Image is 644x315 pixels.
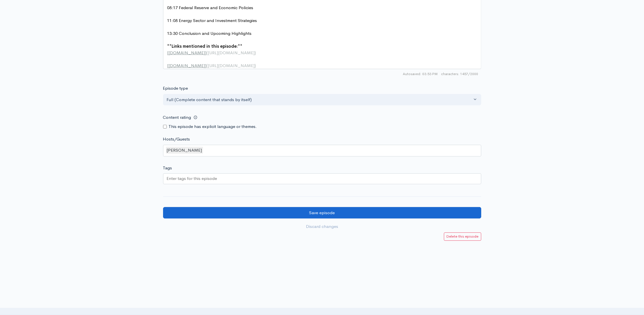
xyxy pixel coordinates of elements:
input: Save episode [163,207,481,219]
span: ) [255,50,256,55]
span: ] [205,63,207,68]
label: This episode has explicit language or themes. [169,123,257,130]
a: Discard changes [163,221,481,232]
input: Enter tags for this episode [167,175,218,182]
span: 1457/2000 [441,71,478,77]
span: ) [255,63,256,68]
div: [PERSON_NAME] [166,147,203,154]
span: [DOMAIN_NAME] [169,50,205,55]
span: [ [167,63,169,68]
span: ( [207,63,208,68]
span: ] [205,50,207,55]
span: [DOMAIN_NAME] [169,63,205,68]
label: Tags [163,165,172,171]
span: [URL][DOMAIN_NAME] [208,50,255,55]
span: Links mentioned in this episode: [172,43,238,49]
label: Episode type [163,85,188,92]
label: Content rating [163,112,191,123]
div: Full (Complete content that stands by itself) [167,97,472,103]
span: 11:08 Energy Sector and Investment Strategies [167,18,257,23]
button: Full (Complete content that stands by itself) [163,94,481,106]
span: [URL][DOMAIN_NAME] [208,63,255,68]
a: Delete this episode [444,232,481,241]
span: ( [207,50,208,55]
label: Hosts/Guests [163,136,190,143]
span: [ [167,50,169,55]
span: 13:30 Conclusion and Upcoming Highlights [167,31,252,36]
small: Delete this episode [446,234,479,239]
span: Autosaved: 03:53 PM [403,71,438,77]
span: 08:17 Federal Reserve and Economic Policies [167,5,253,10]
